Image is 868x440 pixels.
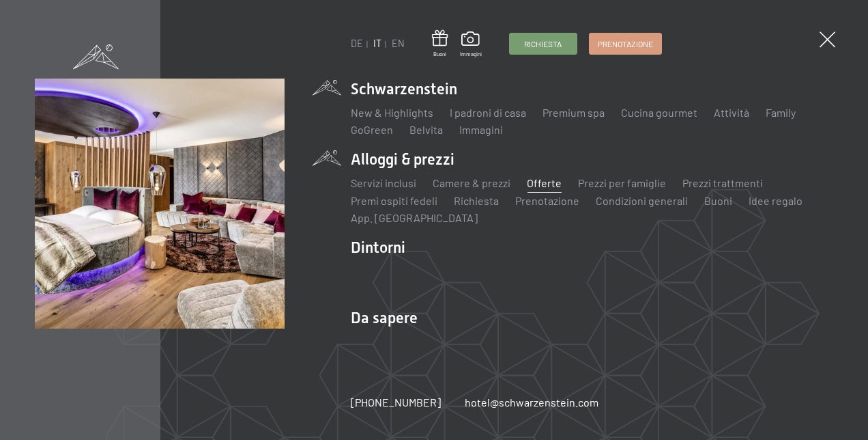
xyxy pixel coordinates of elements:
[459,123,503,136] a: Immagini
[578,176,666,189] a: Prezzi per famiglie
[351,38,363,49] a: DE
[351,194,437,207] a: Premi ospiti fedeli
[454,194,499,207] a: Richiesta
[704,194,732,207] a: Buoni
[766,106,796,119] a: Family
[460,51,482,58] span: Immagini
[714,106,749,119] a: Attività
[351,396,441,409] span: [PHONE_NUMBER]
[682,176,763,189] a: Prezzi trattmenti
[465,395,598,410] a: hotel@schwarzenstein.com
[596,194,688,207] a: Condizioni generali
[524,38,562,50] span: Richiesta
[351,176,416,189] a: Servizi inclusi
[460,31,482,57] a: Immagini
[450,106,526,119] a: I padroni di casa
[392,38,405,49] a: EN
[351,211,478,224] a: App. [GEOGRAPHIC_DATA]
[590,33,661,54] a: Prenotazione
[510,33,577,54] a: Richiesta
[373,38,381,49] a: IT
[351,106,433,119] a: New & Highlights
[432,51,448,58] span: Buoni
[433,176,510,189] a: Camere & prezzi
[409,123,443,136] a: Belvita
[542,106,605,119] a: Premium spa
[515,194,579,207] a: Prenotazione
[351,123,393,136] a: GoGreen
[621,106,697,119] a: Cucina gourmet
[598,38,653,50] span: Prenotazione
[749,194,802,207] a: Idee regalo
[527,176,562,189] a: Offerte
[351,395,441,410] a: [PHONE_NUMBER]
[432,30,448,58] a: Buoni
